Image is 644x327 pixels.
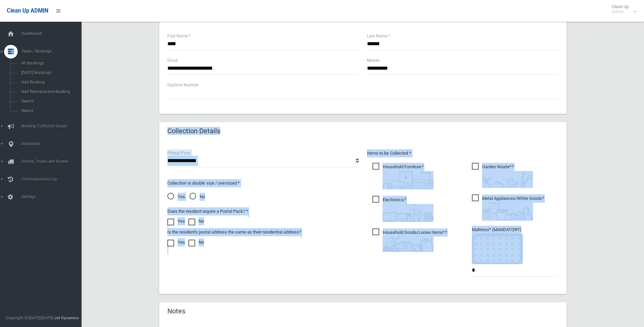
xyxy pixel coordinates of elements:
img: 36c1b0289cb1767239cdd3de9e694f19.png [482,203,533,221]
i: ? [383,164,434,189]
span: Electronics [372,196,434,222]
i: ? [482,196,544,221]
span: Report [19,108,81,113]
span: Search [19,99,81,104]
label: Yes [167,238,185,246]
p: Collection is double size / oversized * [167,179,359,187]
span: Communication Log [19,177,87,182]
label: No [188,238,204,246]
span: Clean Up ADMIN [7,7,48,14]
i: ? [482,164,533,188]
span: No [189,193,205,201]
span: Add Retrospective Booking [19,89,81,94]
span: Metal Appliances/White Goods [472,194,544,221]
small: Admin [612,9,629,14]
img: 394712a680b73dbc3d2a6a3a7ffe5a07.png [383,204,434,222]
strong: Jet Dynamics [54,315,79,320]
label: No [188,217,204,225]
span: Dashboard [19,31,87,36]
span: Add Booking [19,80,81,85]
label: Yes [167,217,185,225]
span: Copyright © [DATE]-[DATE] [5,315,53,320]
span: Tasks / Bookings [19,49,87,54]
label: Does the resident require a Postal Pack? * [167,207,248,216]
span: [DATE] Bookings [19,70,81,75]
header: Notes [159,305,194,318]
span: Household Furniture [372,163,434,189]
span: Clean Up [608,4,636,14]
img: b13cc3517677393f34c0a387616ef184.png [383,237,434,252]
span: Booking Collection Issues [19,124,87,128]
span: Garden Waste* [472,163,533,188]
span: Household Goods/Loose Items* [372,228,447,252]
span: Addresses [19,141,87,146]
i: ? [383,230,447,252]
label: Is the resident's postal address the same as their residential address? [167,228,301,236]
span: Settings [19,194,87,199]
span: All Bookings [19,61,81,66]
span: Drivers, Trucks and Routes [19,159,87,164]
img: e7408bece873d2c1783593a074e5cb2f.png [472,234,523,264]
header: Collection Details [159,124,228,138]
i: ? [383,197,434,222]
span: Yes [167,193,185,201]
span: Mattress* (MANDATORY) [472,227,558,264]
img: aa9efdbe659d29b613fca23ba79d85cb.png [383,171,434,189]
p: Items to be Collected * [367,149,558,157]
img: 4fd8a5c772b2c999c83690221e5242e0.png [482,171,533,188]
